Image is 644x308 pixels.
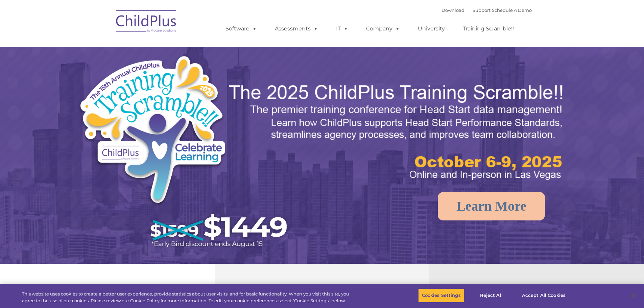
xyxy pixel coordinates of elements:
a: Company [359,22,407,35]
a: Assessments [268,22,325,35]
a: Training Scramble!! [456,22,521,35]
a: Software [219,22,264,35]
button: Reject All [470,288,512,303]
a: Learn More [438,192,545,220]
button: Cookies Settings [418,288,464,303]
div: This website uses cookies to create a better user experience, provide statistics about user visit... [22,291,354,304]
a: Schedule A Demo [492,7,532,13]
img: ChildPlus by Procare Solutions [113,5,180,39]
button: Close [626,288,641,303]
button: Accept All Cookies [518,288,569,303]
font: | [442,7,532,13]
a: Download [442,7,464,13]
a: Support [473,7,491,13]
a: IT [329,22,355,35]
a: University [411,22,452,35]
